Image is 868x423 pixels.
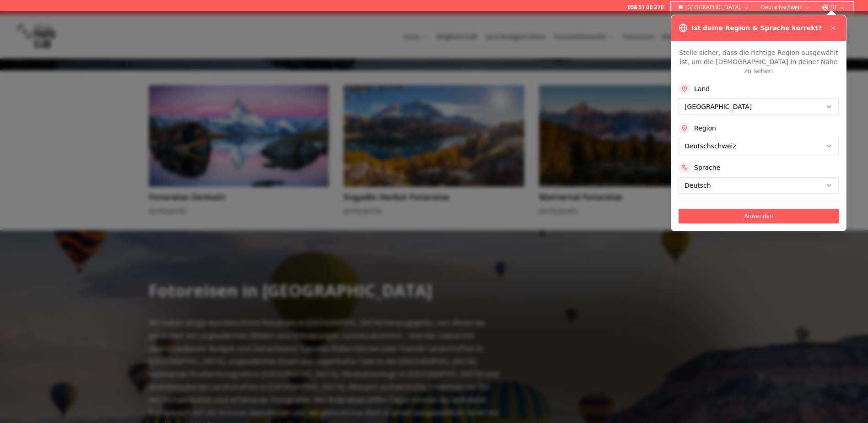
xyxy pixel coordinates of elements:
a: 058 51 00 270 [627,4,663,11]
button: Deutschschweiz [757,2,814,13]
button: DE [818,2,850,13]
h3: Ist deine Region & Sprache korrekt? [691,23,822,33]
button: Anwenden [679,209,839,223]
p: Stelle sicher, dass die richtige Region ausgewählt ist, um die [DEMOGRAPHIC_DATA] in deiner Nähe ... [679,48,839,76]
button: [GEOGRAPHIC_DATA] [674,2,754,13]
label: Region [694,124,716,133]
label: Land [694,84,710,93]
label: Sprache [694,163,720,172]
